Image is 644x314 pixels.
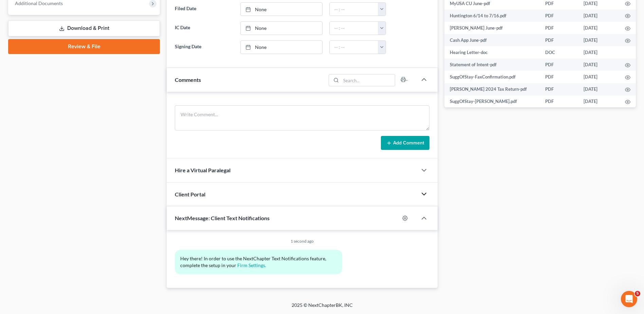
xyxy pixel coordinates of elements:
[8,39,160,54] a: Review & File
[578,58,620,71] td: [DATE]
[175,167,231,173] span: Hire a Virtual Paralegal
[540,34,578,46] td: PDF
[175,76,201,83] span: Comments
[444,46,540,58] td: Hearing Letter-doc
[540,71,578,83] td: PDF
[444,22,540,34] td: [PERSON_NAME] June-pdf
[540,10,578,22] td: PDF
[171,2,237,16] label: Filed Date
[241,41,322,54] a: None
[444,58,540,71] td: Statement of Intent-pdf
[330,3,378,16] input: -- : --
[8,20,160,36] a: Download & Print
[540,58,578,71] td: PDF
[241,3,322,16] a: None
[540,22,578,34] td: PDF
[171,40,237,54] label: Signing Date
[180,256,327,268] span: Hey there! In order to use the NextChapter Text Notifications feature, complete the setup in your
[444,34,540,46] td: Cash App June-pdf
[540,95,578,108] td: PDF
[578,34,620,46] td: [DATE]
[635,291,640,296] span: 5
[381,136,429,150] button: Add Comment
[578,95,620,108] td: [DATE]
[175,238,429,244] div: 1 second ago
[540,83,578,95] td: PDF
[621,291,637,307] iframe: Intercom live chat
[444,83,540,95] td: [PERSON_NAME] 2024 Tax Return-pdf
[129,302,516,314] div: 2025 © NextChapterBK, INC
[341,74,395,86] input: Search...
[175,215,270,221] span: NextMessage: Client Text Notifications
[237,262,266,268] a: Firm Settings.
[171,21,237,35] label: IC Date
[15,0,63,6] span: Additional Documents
[175,191,205,197] span: Client Portal
[578,71,620,83] td: [DATE]
[241,22,322,35] a: None
[578,22,620,34] td: [DATE]
[578,10,620,22] td: [DATE]
[540,46,578,58] td: DOC
[444,95,540,108] td: SuggOfStay-[PERSON_NAME].pdf
[330,22,378,35] input: -- : --
[444,71,540,83] td: SuggOfStay-FaxConfirmation.pdf
[578,83,620,95] td: [DATE]
[330,41,378,54] input: -- : --
[444,10,540,22] td: Huntington 6/14 to 7/16.pdf
[578,46,620,58] td: [DATE]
